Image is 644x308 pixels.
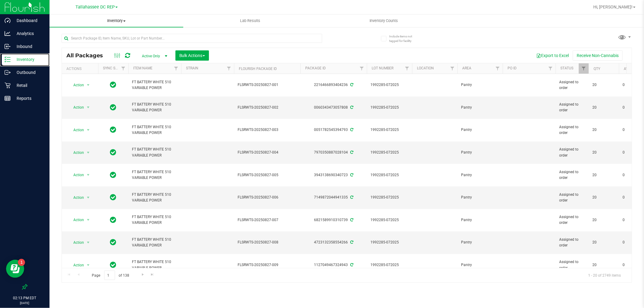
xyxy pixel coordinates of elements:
span: 1992285-072025 [370,82,409,88]
div: 0060343473057808 [300,105,368,110]
inline-svg: Reports [5,95,11,101]
span: In Sync [110,193,117,202]
span: 20 [592,172,615,178]
p: Retail [11,82,47,89]
div: Actions [66,67,96,71]
div: 2216466893404236 [300,82,368,88]
span: Sync from Compliance System [349,105,353,110]
iframe: Resource center [6,260,24,278]
span: Pantry [461,105,499,110]
span: Sync from Compliance System [349,195,353,199]
div: 3943138690340723 [300,172,368,178]
span: 20 [592,105,615,110]
div: 7149872044941335 [300,195,368,200]
a: Lot Number [372,66,393,70]
span: Page of 138 [87,271,134,280]
div: 4723132358554266 [300,240,368,245]
span: FT BATTERY WHITE 510 VARIABLE POWER [132,79,178,91]
span: In Sync [110,261,117,269]
inline-svg: Inventory [5,56,11,62]
span: FT BATTERY WHITE 510 VARIABLE POWER [132,237,178,248]
span: In Sync [110,216,117,224]
span: 1992285-072025 [370,240,409,245]
span: select [85,148,92,157]
div: 1127049467324943 [300,262,368,268]
span: FLSRWTS-20250827-009 [238,262,297,268]
a: Filter [118,63,128,74]
span: Action [68,103,84,112]
label: Pin the sidebar to full width on large screens [22,284,28,290]
inline-svg: Inbound [5,43,11,49]
span: select [85,103,92,112]
span: Action [68,81,84,89]
span: Sync from Compliance System [349,173,353,177]
p: Reports [11,95,47,102]
span: FLSRWTS-20250827-006 [238,195,297,200]
a: Go to the last page [148,271,157,279]
span: FLSRWTS-20250827-002 [238,105,297,110]
p: Analytics [11,30,47,37]
span: In Sync [110,81,117,89]
span: FT BATTERY WHITE 510 VARIABLE POWER [132,192,178,203]
a: Available [624,67,642,71]
a: PO ID [508,66,517,70]
span: Action [68,238,84,247]
span: Bulk Actions [179,53,205,58]
inline-svg: Outbound [5,69,11,75]
span: FT BATTERY WHITE 510 VARIABLE POWER [132,147,178,158]
span: Pantry [461,262,499,268]
span: FT BATTERY WHITE 510 VARIABLE POWER [132,124,178,136]
a: Status [560,66,573,70]
span: 20 [592,195,615,200]
input: Search Package ID, Item Name, SKU, Lot or Part Number... [62,34,322,43]
span: 20 [592,127,615,133]
span: select [85,216,92,224]
inline-svg: Analytics [5,30,11,37]
span: 1992285-072025 [370,172,409,178]
p: [DATE] [3,301,47,305]
span: select [85,81,92,89]
span: Pantry [461,240,499,245]
span: In Sync [110,148,117,157]
button: Export to Excel [532,50,573,61]
span: Sync from Compliance System [349,218,353,222]
span: select [85,193,92,202]
a: Inventory Counts [317,14,451,27]
span: FT BATTERY WHITE 510 VARIABLE POWER [132,102,178,113]
input: 1 [104,271,115,280]
span: Action [68,126,84,134]
span: Assigned to order [559,192,585,203]
iframe: Resource center unread badge [18,259,25,266]
div: 7970350887028104 [300,150,368,155]
span: Tallahassee DC REP [75,5,115,10]
span: Hi, [PERSON_NAME]! [593,5,633,9]
span: Lab Results [232,18,268,24]
a: Area [462,66,471,70]
span: 1992285-072025 [370,105,409,110]
inline-svg: Retail [5,82,11,88]
span: FT BATTERY WHITE 510 VARIABLE POWER [132,214,178,226]
span: Assigned to order [559,147,585,158]
a: Filter [402,63,412,74]
span: 20 [592,82,615,88]
p: Dashboard [11,17,47,24]
span: Pantry [461,127,499,133]
span: 1992285-072025 [370,217,409,223]
span: Sync from Compliance System [349,150,353,154]
a: Go to the next page [138,271,147,279]
span: Inventory [50,18,183,24]
span: Action [68,171,84,179]
span: Inventory Counts [362,18,406,24]
span: Include items not tagged for facility [389,34,419,43]
span: Pantry [461,195,499,200]
p: Inventory [11,56,47,63]
span: FLSRWTS-20250827-005 [238,172,297,178]
a: Item Name [133,66,152,70]
span: 1 - 20 of 2749 items [583,271,626,280]
span: In Sync [110,103,117,112]
a: Filter [579,63,589,74]
span: 20 [592,217,615,223]
span: FLSRWTS-20250827-008 [238,240,297,245]
span: Pantry [461,82,499,88]
span: 20 [592,240,615,245]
